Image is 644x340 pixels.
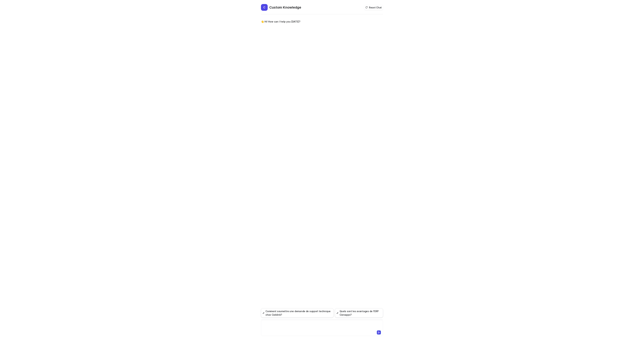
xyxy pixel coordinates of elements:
[261,20,300,24] p: 👋 Hi! How can I help you [DATE]?
[261,308,334,318] button: Comment soumettre une demande de support technique chez Cieblink?
[335,308,383,318] button: Quels sont les avantages de l'ERP Cienapps?
[261,4,268,11] span: C
[364,5,383,10] button: Reset Chat
[269,5,301,10] h2: Custom Knowledge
